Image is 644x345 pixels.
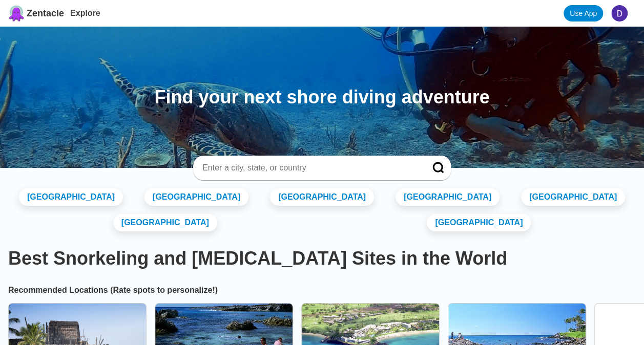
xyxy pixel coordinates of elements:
a: [GEOGRAPHIC_DATA] [19,188,123,206]
a: Zentacle logoZentacle [8,5,64,21]
a: Use App [564,5,603,21]
h1: Best Snorkeling and [MEDICAL_DATA] Sites in the World [8,248,636,269]
a: [GEOGRAPHIC_DATA] [396,188,500,206]
a: [GEOGRAPHIC_DATA] [521,188,625,206]
input: Enter a city, state, or country [201,163,418,173]
a: [GEOGRAPHIC_DATA] [113,214,217,231]
a: [GEOGRAPHIC_DATA] [270,188,374,206]
span: Zentacle [27,8,64,19]
a: Explore [70,9,100,17]
button: Denis Matatiken [607,1,636,26]
a: [GEOGRAPHIC_DATA] [144,188,248,206]
img: Denis Matatiken [611,5,628,21]
img: Zentacle logo [8,5,25,21]
div: Recommended Locations (Rate spots to personalize!) [8,286,636,295]
a: [GEOGRAPHIC_DATA] [427,214,531,231]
